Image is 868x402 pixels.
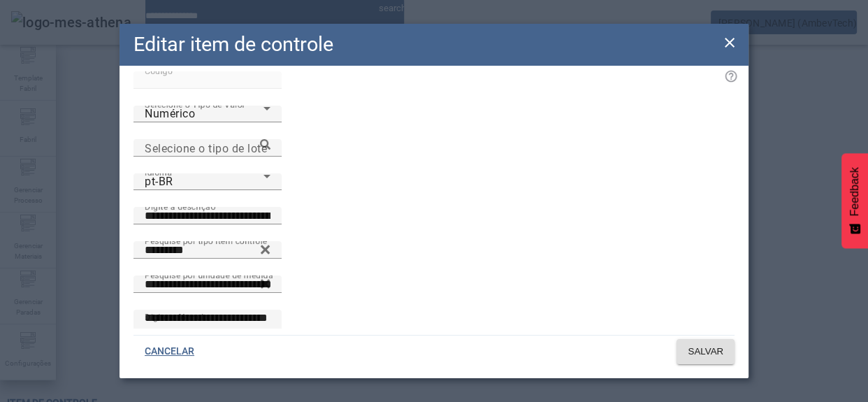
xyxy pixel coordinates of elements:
mat-label: Pesquise por tipo item controle [145,236,267,245]
span: Numérico [145,107,195,120]
mat-label: Selecione o tipo de lote [145,141,267,155]
button: CANCELAR [133,339,205,364]
mat-label: Digite a fórmula [145,313,209,322]
mat-label: Digite a descrição [145,201,215,211]
input: Number [145,242,270,259]
mat-label: Código [145,66,173,76]
input: Number [145,276,270,293]
mat-label: Pesquise por unidade de medida [145,270,273,280]
button: Feedback - Mostrar pesquisa [841,153,868,248]
span: pt-BR [145,175,173,188]
span: SALVAR [688,345,723,359]
span: CANCELAR [145,345,194,359]
h2: Editar item de controle [133,29,333,59]
button: SALVAR [677,339,735,364]
span: Feedback [848,167,861,216]
input: Number [145,140,270,157]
